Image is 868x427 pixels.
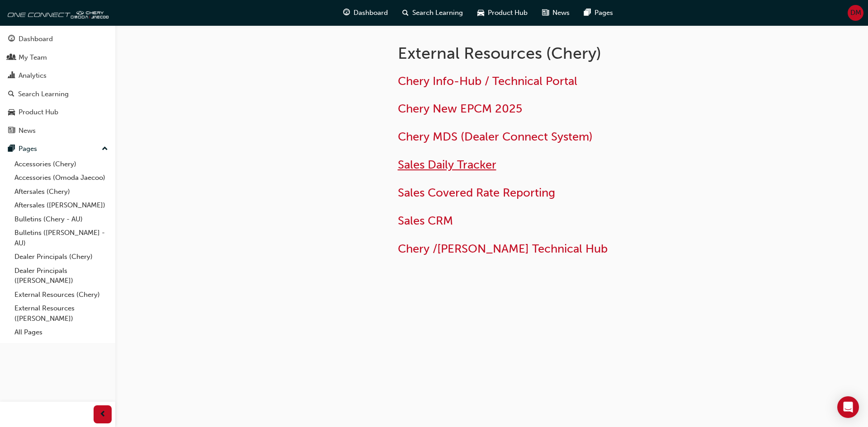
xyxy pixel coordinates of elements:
[488,8,528,18] span: Product Hub
[11,264,112,288] a: Dealer Principals ([PERSON_NAME])
[398,186,555,200] a: Sales Covered Rate Reporting
[19,126,36,136] div: News
[4,49,112,66] a: My Team
[398,214,453,228] a: Sales CRM
[11,288,112,302] a: External Resources (Chery)
[4,122,112,139] a: News
[19,34,53,44] div: Dashboard
[398,158,496,172] a: Sales Daily Tracker
[11,157,112,171] a: Accessories (Chery)
[402,7,409,19] span: search-icon
[4,31,112,47] a: Dashboard
[542,7,549,19] span: news-icon
[8,72,15,80] span: chart-icon
[850,8,861,18] span: DM
[19,107,58,117] div: Product Hub
[4,141,112,157] button: Pages
[11,250,112,264] a: Dealer Principals (Chery)
[11,185,112,199] a: Aftersales (Chery)
[11,212,112,226] a: Bulletins (Chery - AU)
[398,102,522,116] a: Chery New EPCM 2025
[8,145,15,153] span: pages-icon
[837,396,859,418] div: Open Intercom Messenger
[99,409,106,420] span: prev-icon
[19,70,47,81] div: Analytics
[398,74,577,88] a: Chery Info-Hub / Technical Portal
[398,43,694,63] h1: External Resources (Chery)
[535,4,577,22] a: news-iconNews
[848,5,863,21] button: DM
[398,242,608,256] a: Chery /[PERSON_NAME] Technical Hub
[477,7,484,19] span: car-icon
[11,171,112,185] a: Accessories (Omoda Jaecoo)
[4,104,112,121] a: Product Hub
[4,29,112,141] button: DashboardMy TeamAnalyticsSearch LearningProduct HubNews
[8,54,15,62] span: people-icon
[19,52,47,63] div: My Team
[354,8,388,18] span: Dashboard
[102,143,108,155] span: up-icon
[594,8,613,18] span: Pages
[11,226,112,250] a: Bulletins ([PERSON_NAME] - AU)
[5,4,108,22] img: oneconnect
[8,90,14,99] span: search-icon
[8,35,15,43] span: guage-icon
[343,7,350,19] span: guage-icon
[18,89,69,99] div: Search Learning
[395,4,470,22] a: search-iconSearch Learning
[8,127,15,135] span: news-icon
[336,4,395,22] a: guage-iconDashboard
[4,86,112,103] a: Search Learning
[11,198,112,212] a: Aftersales ([PERSON_NAME])
[577,4,620,22] a: pages-iconPages
[398,130,593,144] a: Chery MDS (Dealer Connect System)
[8,108,15,117] span: car-icon
[19,144,37,154] div: Pages
[412,8,463,18] span: Search Learning
[11,301,112,325] a: External Resources ([PERSON_NAME])
[4,67,112,84] a: Analytics
[552,8,570,18] span: News
[584,7,591,19] span: pages-icon
[11,325,112,339] a: All Pages
[470,4,535,22] a: car-iconProduct Hub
